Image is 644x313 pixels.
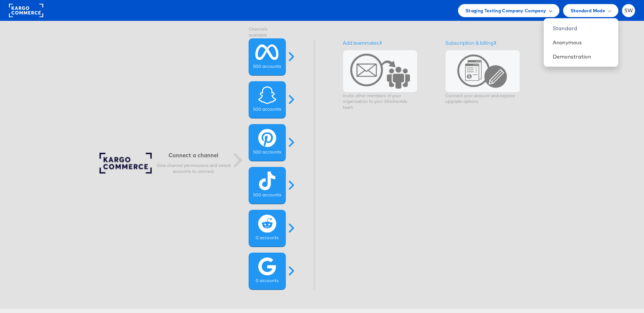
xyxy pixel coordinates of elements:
span: SW [624,8,633,13]
a: Add teammates [343,39,382,46]
h6: Connect a channel [156,152,231,159]
label: Channels available [249,26,286,38]
a: Standard [553,25,612,32]
p: Invite other members of your organization to your StitcherAds team [343,93,417,110]
label: 500 accounts [253,64,281,70]
label: 500 accounts [253,192,281,198]
span: Standard Mode [571,7,605,15]
label: 0 accounts [256,235,278,241]
label: 500 accounts [253,107,281,113]
label: 0 accounts [256,278,278,284]
a: Anonymous [553,39,612,46]
p: Give channel permissions and select accounts to connect [156,162,231,174]
p: Connect your account and explore upgrade options [445,93,520,105]
a: Demonstration [553,53,612,60]
a: Subscription & billing [445,39,496,46]
label: 500 accounts [253,149,281,155]
span: Staging Testing Company Company [465,7,546,15]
